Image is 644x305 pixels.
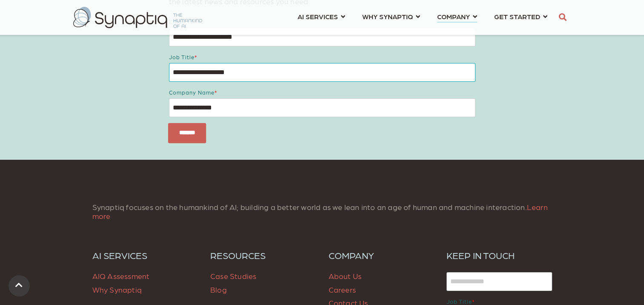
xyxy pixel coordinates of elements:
a: RESOURCES [210,250,316,261]
a: Case Studies [210,271,256,280]
img: synaptiq logo-2 [73,7,202,28]
a: Learn more [92,202,548,221]
a: AI SERVICES [298,9,345,24]
a: Careers [329,285,356,294]
a: GET STARTED [494,9,547,24]
span: COMPANY [437,11,470,22]
nav: menu [289,2,556,33]
a: COMPANY [437,9,477,24]
a: Why Synaptiq [92,285,142,294]
iframe: Chat Widget [601,264,644,305]
a: COMPANY [329,250,434,261]
span: Job title [169,54,195,60]
a: Blog [210,285,227,294]
span: AI SERVICES [298,11,338,22]
h6: KEEP IN TOUCH [447,250,552,261]
span: GET STARTED [494,11,540,22]
a: AIQ Assessment [92,271,150,280]
a: AI SERVICES [92,250,198,261]
span: Company name [169,89,215,95]
span: Synaptiq focuses on the humankind of AI; building a better world as we lean into an age of human ... [92,202,548,221]
span: WHY SYNAPTIQ [362,11,413,22]
a: WHY SYNAPTIQ [362,9,420,24]
a: About Us [329,271,362,280]
span: Job title [447,298,472,305]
